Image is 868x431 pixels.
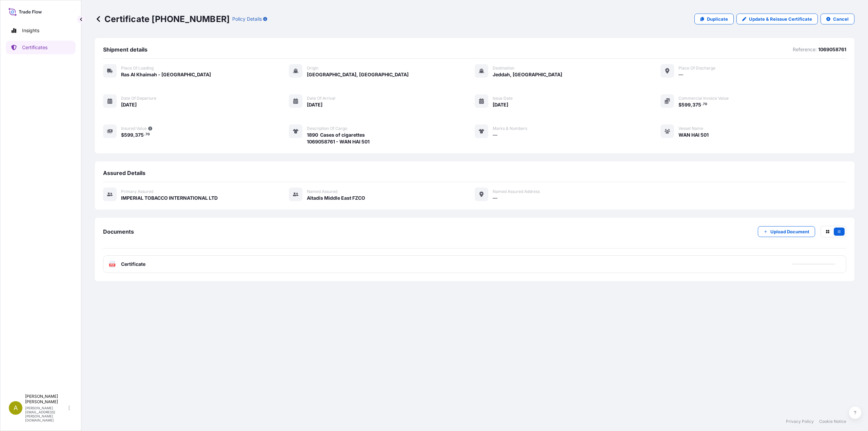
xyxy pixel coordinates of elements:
span: Issue Date [493,96,513,101]
span: , [133,133,135,137]
p: Certificate [PHONE_NUMBER] [95,14,230,24]
span: 1890 Cases of cigarettes 1069058761 - WAN HAI 501 [307,132,370,145]
span: . [144,133,145,136]
span: Origin [307,65,318,71]
span: [DATE] [121,101,137,108]
span: A [14,405,18,411]
span: 599 [682,102,691,107]
span: Vessel Name [678,126,703,131]
p: Update & Reissue Certificate [749,16,812,22]
span: Ras Al Khaimah - [GEOGRAPHIC_DATA] [121,71,211,78]
p: [PERSON_NAME][EMAIL_ADDRESS][PERSON_NAME][DOMAIN_NAME] [25,406,67,422]
p: Reference: [793,46,817,53]
span: Documents [103,228,134,235]
a: Duplicate [694,14,734,24]
span: Date of arrival [307,96,335,101]
a: Update & Reissue Certificate [736,14,818,24]
span: 70 [703,103,707,105]
span: Description of cargo [307,126,347,131]
a: Insights [6,24,76,37]
span: [GEOGRAPHIC_DATA], [GEOGRAPHIC_DATA] [307,71,409,78]
span: , [691,102,692,107]
span: Certificate [121,261,145,268]
button: Upload Document [758,226,815,237]
span: 375 [692,102,701,107]
span: Named Assured Address [493,189,540,194]
span: Altadis Middle East FZCO [307,195,365,201]
span: . [702,103,703,105]
span: 599 [124,133,133,137]
a: Privacy Policy [786,419,814,424]
p: Certificates [22,44,47,51]
span: $ [121,133,124,137]
span: Jeddah, [GEOGRAPHIC_DATA] [493,71,562,78]
span: — [493,195,497,201]
span: Insured Value [121,126,147,131]
span: $ [678,102,682,107]
span: 375 [135,133,144,137]
span: Shipment details [103,46,147,53]
a: Certificates [6,41,76,54]
span: [DATE] [493,101,508,108]
span: — [678,71,683,78]
p: Insights [22,27,39,34]
span: Date of departure [121,96,156,101]
span: Primary assured [121,189,153,194]
text: PDF [110,264,115,266]
span: Destination [493,65,514,71]
span: Commercial Invoice Value [678,96,729,101]
span: WAN HAI 501 [678,132,709,138]
span: Assured Details [103,170,145,176]
span: [DATE] [307,101,322,108]
span: — [493,132,497,138]
p: Cancel [833,16,849,22]
p: Policy Details [232,16,262,22]
span: Place of discharge [678,65,715,71]
p: 1069058761 [818,46,846,53]
p: Duplicate [707,16,728,22]
a: Cookie Notice [819,419,846,424]
span: Place of Loading [121,65,154,71]
span: IMPERIAL TOBACCO INTERNATIONAL LTD [121,195,218,201]
button: Cancel [821,14,854,24]
p: Upload Document [770,228,809,235]
span: Marks & Numbers [493,126,527,131]
span: 70 [145,133,150,136]
p: [PERSON_NAME] [PERSON_NAME] [25,394,67,405]
span: Named Assured [307,189,337,194]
